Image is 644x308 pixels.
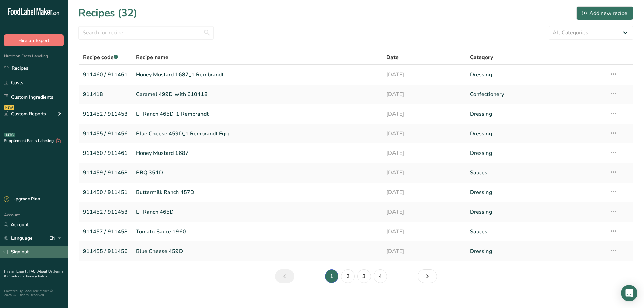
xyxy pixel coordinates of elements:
[83,54,118,61] span: Recipe code
[78,26,214,40] input: Search for recipe
[621,285,637,301] div: Open Intercom Messenger
[386,244,462,258] a: [DATE]
[4,232,33,244] a: Language
[83,244,128,258] a: 911455 / 911456
[26,274,47,279] a: Privacy Policy
[136,126,378,141] a: Blue Cheese 459D_1 Rembrandt Egg
[576,6,633,20] button: Add new recipe
[4,133,15,137] div: BETA
[386,87,462,101] a: [DATE]
[470,185,601,199] a: Dressing
[386,185,462,199] a: [DATE]
[470,224,601,239] a: Sauces
[83,107,128,121] a: 911452 / 911453
[386,166,462,180] a: [DATE]
[418,269,437,283] a: Next page
[4,289,64,297] div: Powered By FoodLabelMaker © 2025 All Rights Reserved
[83,205,128,219] a: 911452 / 911453
[4,196,40,203] div: Upgrade Plan
[136,107,378,121] a: LT Ranch 465D_1 Rembrandt
[386,146,462,160] a: [DATE]
[136,146,378,160] a: Honey Mustard 1687
[357,269,371,283] a: Page 3.
[83,126,128,141] a: 911455 / 911456
[470,166,601,180] a: Sauces
[136,166,378,180] a: BBQ 351D
[341,269,355,283] a: Page 2.
[136,68,378,82] a: Honey Mustard 1687_1 Rembrandt
[374,269,387,283] a: Page 4.
[4,110,46,117] div: Custom Reports
[83,146,128,160] a: 911460 / 911461
[470,146,601,160] a: Dressing
[83,224,128,239] a: 911457 / 911458
[386,68,462,82] a: [DATE]
[470,53,493,62] span: Category
[4,105,14,110] div: NEW
[4,269,28,274] a: Hire an Expert .
[49,234,64,242] div: EN
[470,107,601,121] a: Dressing
[386,205,462,219] a: [DATE]
[83,87,128,101] a: 911418
[136,185,378,199] a: Buttermilk Ranch 457D
[386,107,462,121] a: [DATE]
[470,126,601,141] a: Dressing
[83,68,128,82] a: 911460 / 911461
[83,166,128,180] a: 911459 / 911468
[38,269,54,274] a: About Us .
[386,53,399,62] span: Date
[4,269,63,279] a: Terms & Conditions .
[4,34,64,46] button: Hire an Expert
[470,205,601,219] a: Dressing
[470,87,601,101] a: Confectionery
[470,244,601,258] a: Dressing
[470,68,601,82] a: Dressing
[582,9,627,17] div: Add new recipe
[386,126,462,141] a: [DATE]
[83,185,128,199] a: 911450 / 911451
[29,269,38,274] a: FAQ .
[136,53,168,62] span: Recipe name
[275,269,294,283] a: Previous page
[136,224,378,239] a: Tomato Sauce 1960
[136,205,378,219] a: LT Ranch 465D
[386,224,462,239] a: [DATE]
[136,87,378,101] a: Caramel 499D_with 610418
[78,5,137,21] h1: Recipes (32)
[136,244,378,258] a: Blue Cheese 459D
